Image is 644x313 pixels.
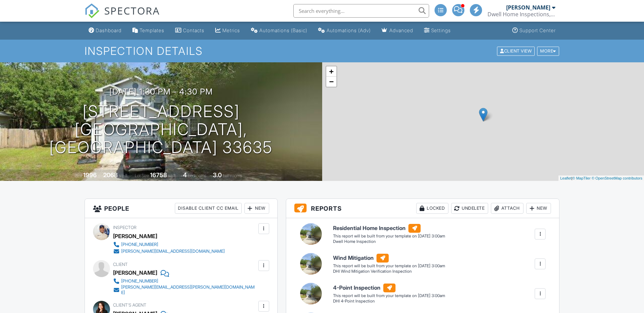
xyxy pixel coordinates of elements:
h1: Inspection Details [85,45,560,57]
a: Client View [496,48,536,53]
div: New [526,203,551,214]
a: Automations (Basic) [248,24,310,37]
a: © OpenStreetMap contributors [592,176,642,180]
a: Templates [130,24,167,37]
h6: Wind Mitigation [333,254,445,263]
a: © MapTiler [572,176,591,180]
div: Advanced [389,27,413,33]
a: Settings [421,24,454,37]
div: Undelete [451,203,488,214]
input: Search everything... [293,4,429,18]
div: Metrics [222,27,240,33]
h6: 4-Point Inspection [333,284,445,292]
div: Attach [491,203,523,214]
a: Advanced [379,24,416,37]
span: bathrooms [223,173,242,178]
a: Leaflet [560,176,571,180]
div: Disable Client CC Email [175,203,242,214]
div: [PERSON_NAME][EMAIL_ADDRESS][PERSON_NAME][DOMAIN_NAME] [121,285,257,295]
a: Support Center [510,24,558,37]
span: SPECTORA [104,3,160,18]
a: Automations (Advanced) [315,24,373,37]
a: Zoom out [326,77,336,87]
a: [PERSON_NAME][EMAIL_ADDRESS][PERSON_NAME][DOMAIN_NAME] [113,285,257,295]
div: This report will be built from your template on [DATE] 3:00am [333,293,445,298]
div: 3.0 [213,171,222,179]
div: Settings [431,27,451,33]
div: [PERSON_NAME] [113,268,157,278]
span: Lot Size [135,173,149,178]
a: Contacts [172,24,207,37]
div: [PERSON_NAME][EMAIL_ADDRESS][DOMAIN_NAME] [121,249,225,254]
a: [PHONE_NUMBER] [113,278,257,285]
div: Dwell Home Inspections, LLC [487,11,555,18]
span: Built [75,173,82,178]
div: [PERSON_NAME] [113,231,157,241]
a: [PHONE_NUMBER] [113,241,225,248]
h3: Reports [286,199,559,218]
span: Client [113,262,128,267]
div: 2068 [103,171,118,179]
h3: [DATE] 1:30 pm - 4:30 pm [109,87,213,96]
span: Inspector [113,225,136,230]
a: Dashboard [86,24,124,37]
div: [PHONE_NUMBER] [121,242,158,247]
h6: Residential Home Inspection [333,224,445,233]
div: DHI 4-Point Inspection [333,298,445,304]
div: 16758 [150,171,167,179]
img: The Best Home Inspection Software - Spectora [85,3,99,18]
div: More [537,46,559,56]
span: bedrooms [188,173,206,178]
div: [PHONE_NUMBER] [121,278,158,284]
div: This report will be built from your template on [DATE] 3:00am [333,233,445,239]
div: Client View [497,46,535,56]
a: SPECTORA [85,9,160,23]
div: 1996 [83,171,97,179]
div: Automations (Adv) [327,27,371,33]
div: New [244,203,269,214]
div: Dashboard [96,27,122,33]
div: [PERSON_NAME] [506,4,550,11]
h1: [STREET_ADDRESS] [GEOGRAPHIC_DATA], [GEOGRAPHIC_DATA] 33635 [11,103,311,156]
div: Contacts [183,27,204,33]
div: Templates [140,27,164,33]
a: [PERSON_NAME][EMAIL_ADDRESS][DOMAIN_NAME] [113,248,225,255]
a: Zoom in [326,66,336,77]
span: Client's Agent [113,302,146,308]
div: Dwell Home Inspection [333,239,445,245]
div: This report will be built from your template on [DATE] 3:00am [333,263,445,269]
a: Metrics [213,24,243,37]
div: Automations (Basic) [259,27,307,33]
h3: People [85,199,277,218]
div: DHI Wind Mitigation Verification Inspection [333,269,445,274]
div: Support Center [519,27,556,33]
span: sq. ft. [119,173,128,178]
div: | [558,175,644,181]
span: sq.ft. [168,173,177,178]
div: Locked [416,203,448,214]
div: 4 [183,171,187,179]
